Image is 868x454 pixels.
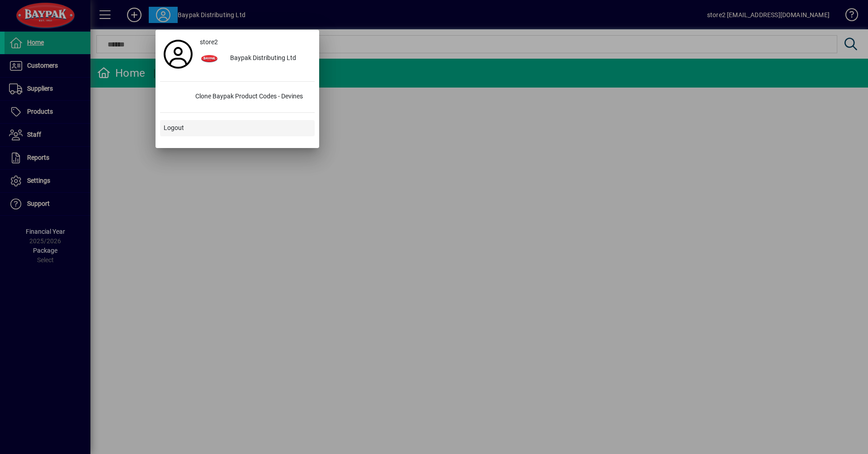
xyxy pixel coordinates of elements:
div: Baypak Distributing Ltd [223,51,315,67]
button: Logout [160,120,315,136]
span: Logout [164,123,184,133]
a: Profile [160,46,196,62]
a: store2 [196,34,315,51]
button: Baypak Distributing Ltd [196,51,315,67]
div: Clone Baypak Product Codes - Devines [188,89,315,105]
button: Clone Baypak Product Codes - Devines [160,89,315,105]
span: store2 [200,37,218,47]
